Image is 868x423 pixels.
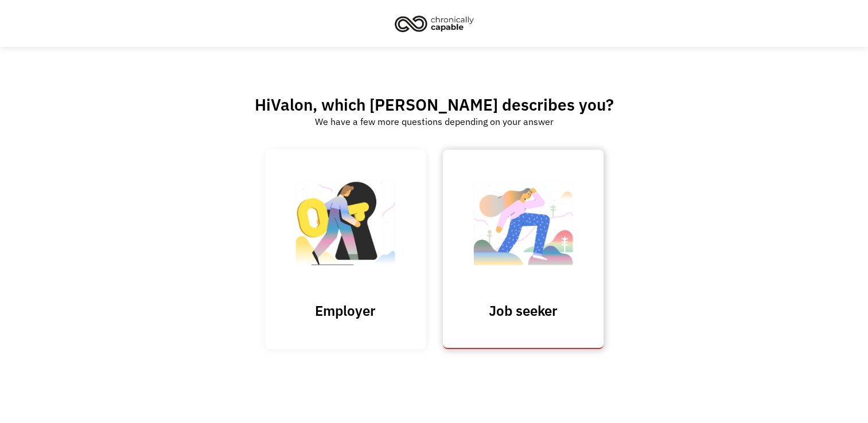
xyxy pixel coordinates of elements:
a: Job seeker [443,150,604,348]
span: Valon [271,94,313,115]
h3: Job seeker [466,302,581,319]
h2: Hi , which [PERSON_NAME] describes you? [255,95,614,115]
input: Submit [265,150,426,349]
img: Chronically Capable logo [391,11,477,36]
div: We have a few more questions depending on your answer [315,115,554,128]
